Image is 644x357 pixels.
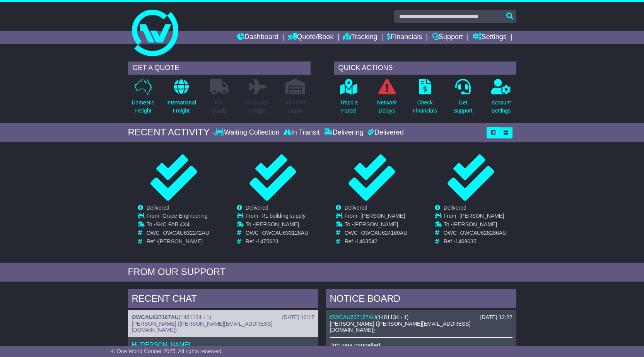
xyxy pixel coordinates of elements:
[366,128,404,137] div: Delivered
[128,266,516,278] div: FROM OUR SUPPORT
[340,79,358,119] a: Track aParcel
[246,213,309,221] td: From -
[387,31,422,44] a: Financials
[413,99,437,115] p: Check Financials
[158,238,203,244] span: [PERSON_NAME]
[257,238,278,244] span: 1475623
[147,221,210,230] td: To -
[491,79,511,119] a: AccountSettings
[345,213,408,221] td: From -
[322,128,366,137] div: Delivering
[246,221,309,230] td: To -
[246,238,309,245] td: Ref -
[460,213,504,219] span: [PERSON_NAME]
[128,289,318,310] div: RECENT CHAT
[162,213,208,219] span: Grace Engineering
[282,314,314,321] div: [DATE] 12:17
[330,321,471,333] span: [PERSON_NAME] ([PERSON_NAME][EMAIL_ADDRESS][DOMAIN_NAME])
[377,99,396,115] p: Network Delays
[330,314,512,321] div: ( )
[237,31,278,44] a: Dashboard
[361,230,407,236] span: OWCAU624160AU
[334,61,516,75] div: QUICK ACTIONS
[261,213,306,219] span: RL building supply
[453,221,497,227] span: [PERSON_NAME]
[147,238,210,245] td: Ref -
[345,221,408,230] td: To -
[255,221,299,227] span: [PERSON_NAME]
[491,99,511,115] p: Account Settings
[345,230,408,238] td: OWC -
[480,314,512,321] div: [DATE] 12:22
[376,79,397,119] a: NetworkDelays
[131,79,154,119] a: DomesticFreight
[215,128,281,137] div: Waiting Collection
[432,31,463,44] a: Support
[166,79,196,119] a: InternationalFreight
[181,314,210,320] span: 1481134 - 1
[354,221,398,227] span: [PERSON_NAME]
[412,79,437,119] a: CheckFinancials
[343,31,377,44] a: Tracking
[356,238,378,244] span: 1463542
[330,314,376,320] a: OWCAU637167AU
[330,342,512,349] p: Job was cancelled
[473,31,507,44] a: Settings
[155,221,190,227] span: SKC FAB 4X4
[262,230,308,236] span: OWCAU633128AU
[455,238,477,244] span: 1469035
[132,314,179,320] a: OWCAU637167AU
[285,99,306,115] p: Air / Sea Depot
[444,213,507,221] td: From -
[282,128,322,137] div: In Transit
[132,314,314,321] div: ( )
[378,314,407,320] span: 1481134 - 1
[246,230,309,238] td: OWC -
[166,99,196,115] p: International Freight
[340,99,358,115] p: Track a Parcel
[147,213,210,221] td: From -
[147,230,210,238] td: OWC -
[345,205,367,211] span: Delivered
[288,31,333,44] a: Quote/Book
[128,61,311,75] div: GET A QUOTE
[147,205,169,211] span: Delivered
[460,230,506,236] span: OWCAU628286AU
[453,79,473,119] a: GetSupport
[132,321,273,333] span: [PERSON_NAME] ([PERSON_NAME][EMAIL_ADDRESS][DOMAIN_NAME])
[132,99,154,115] p: Domestic Freight
[210,99,229,115] p: Full Loads
[444,221,507,230] td: To -
[246,205,268,211] span: Delivered
[163,230,209,236] span: OWCAU632242AU
[111,348,223,354] span: © One World Courier 2025. All rights reserved.
[453,99,472,115] p: Get Support
[444,238,507,245] td: Ref -
[128,127,215,138] div: RECENT ACTIVITY -
[444,205,466,211] span: Delivered
[360,213,405,219] span: [PERSON_NAME]
[246,99,269,115] p: Air & Sea Freight
[345,238,408,245] td: Ref -
[326,289,516,310] div: NOTICE BOARD
[444,230,507,238] td: OWC -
